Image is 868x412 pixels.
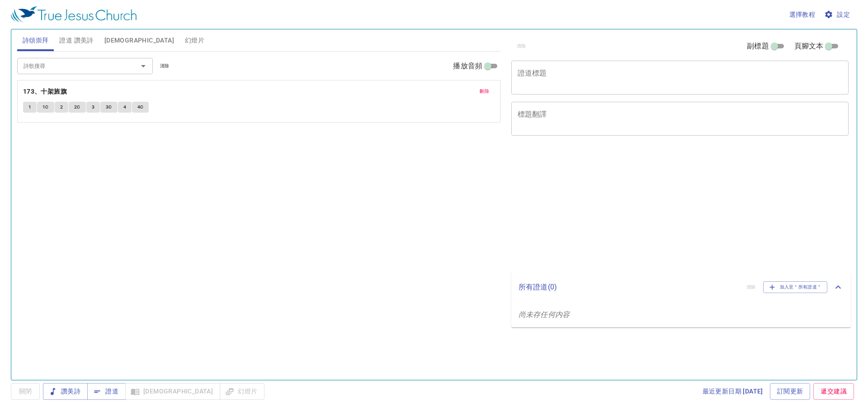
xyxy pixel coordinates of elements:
button: 加入至＂所有證道＂ [763,281,828,293]
span: 1 [28,103,31,111]
button: 選擇教程 [786,6,819,23]
span: 3 [92,103,94,111]
span: 選擇教程 [789,9,816,20]
button: 設定 [822,6,854,23]
img: True Jesus Church [11,6,137,23]
span: 遞交建議 [821,386,847,397]
b: 173、十架旌旗 [23,86,67,97]
span: 3C [106,103,112,111]
span: 播放音頻 [453,61,482,71]
span: 刪除 [480,87,489,95]
span: [DEMOGRAPHIC_DATA] [104,35,174,46]
p: 所有證道 ( 0 ) [519,282,739,293]
span: 訂閱更新 [777,386,803,397]
a: 遞交建議 [813,383,854,400]
button: 刪除 [474,86,495,97]
span: 2C [74,103,80,111]
span: 4C [137,103,144,111]
span: 最近更新日期 [DATE] [703,386,763,397]
span: 證道 [94,386,118,397]
button: Open [137,60,150,72]
a: 最近更新日期 [DATE] [699,383,767,400]
div: 所有證道(0)清除加入至＂所有證道＂ [511,272,851,302]
span: 清除 [160,62,170,70]
i: 尚未存任何内容 [519,310,570,319]
button: 173、十架旌旗 [23,86,69,97]
span: 詩頌崇拜 [23,35,49,46]
iframe: from-child [508,145,782,269]
span: 加入至＂所有證道＂ [769,283,822,291]
button: 2 [55,102,68,113]
button: 讚美詩 [43,383,88,400]
button: 3C [100,102,118,113]
span: 1C [42,103,49,111]
span: 副標題 [747,41,769,52]
span: 頁腳文本 [794,41,824,52]
button: 2C [69,102,86,113]
a: 訂閱更新 [770,383,811,400]
button: 清除 [155,61,175,71]
span: 4 [123,103,126,111]
button: 證道 [87,383,126,400]
span: 設定 [826,9,850,20]
span: 幻燈片 [185,35,204,46]
button: 3 [86,102,100,113]
button: 1 [23,102,37,113]
button: 1C [37,102,54,113]
button: 4C [132,102,149,113]
span: 讚美詩 [50,386,80,397]
span: 證道 讚美詩 [59,35,93,46]
button: 4 [118,102,132,113]
span: 2 [60,103,63,111]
